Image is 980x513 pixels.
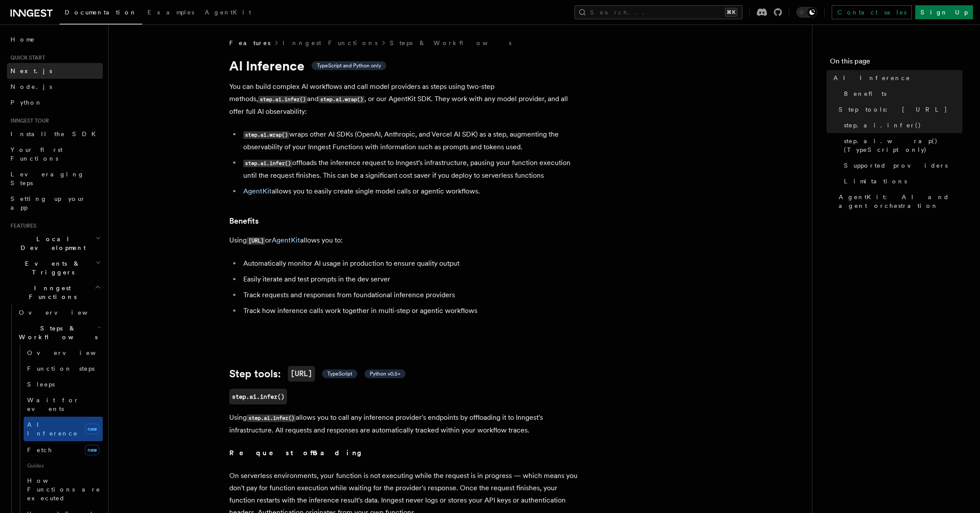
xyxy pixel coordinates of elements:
a: AgentKit: AI and agent orchestration [835,189,962,214]
a: Limitations [840,173,962,189]
button: Local Development [7,231,103,256]
a: Inngest Functions [283,39,378,47]
a: Home [7,32,103,47]
a: Step tools:[URL] TypeScript Python v0.5+ [229,366,406,382]
code: step.ai.infer() [243,160,292,167]
li: Track how inference calls work together in multi-step or agentic workflows [241,305,579,317]
a: Steps & Workflows [390,39,511,47]
a: AgentKit [272,236,300,244]
span: Limitations [844,177,907,186]
span: Python v0.5+ [370,370,400,377]
a: Examples [142,3,199,24]
span: step.ai.infer() [844,121,921,130]
a: AI Inference [830,70,962,86]
span: Local Development [7,235,95,252]
code: [URL] [288,366,315,382]
span: Leveraging Steps [10,171,84,186]
code: step.ai.infer() [229,389,287,404]
a: Sign Up [915,5,973,19]
span: new [85,445,99,455]
p: Using allows you to call any inference provider's endpoints by offloading it to Inngest's infrast... [229,411,579,436]
span: Home [10,35,35,44]
span: Function steps [27,365,94,372]
span: Overview [19,309,109,316]
button: Events & Triggers [7,256,103,280]
a: Wait for events [24,392,103,417]
a: Sleeps [24,376,103,392]
span: Fetch [27,446,52,453]
span: Node.js [10,83,52,90]
span: TypeScript [327,370,352,377]
a: Next.js [7,63,103,79]
a: Node.js [7,79,103,95]
span: AI Inference [27,421,78,437]
li: Easily iterate and test prompts in the dev server [241,273,579,285]
a: step.ai.wrap() (TypeScript only) [840,133,962,158]
span: TypeScript and Python only [317,62,381,69]
span: AgentKit: AI and agent orchestration [839,193,962,210]
kbd: ⌘K [725,8,737,17]
a: Overview [24,345,103,361]
a: AgentKit [243,187,272,195]
code: [URL] [247,237,265,245]
span: Events & Triggers [7,259,95,277]
span: Documentation [65,9,137,16]
span: Next.js [10,67,52,74]
span: Install the SDK [10,130,101,137]
span: Steps & Workflows [15,324,98,341]
button: Toggle dark mode [796,7,817,18]
a: Leveraging Steps [7,166,103,191]
span: Sleeps [27,381,55,388]
strong: Request offloading [229,449,368,457]
span: Python [10,99,42,106]
span: Overview [27,349,117,356]
a: step.ai.infer() [840,117,962,133]
span: AgentKit [205,9,251,16]
span: Setting up your app [10,195,86,211]
li: Automatically monitor AI usage in production to ensure quality output [241,257,579,270]
a: Overview [15,305,103,320]
a: Supported providers [840,158,962,173]
li: wraps other AI SDKs (OpenAI, Anthropic, and Vercel AI SDK) as a step, augmenting the observabilit... [241,128,579,153]
a: Benefits [229,215,259,227]
li: allows you to easily create single model calls or agentic workflows. [241,185,579,197]
a: Step tools: [URL] [835,102,962,117]
span: Features [7,222,36,229]
a: Documentation [59,3,142,25]
a: AI Inferencenew [24,417,103,441]
a: Benefits [840,86,962,102]
span: step.ai.wrap() (TypeScript only) [844,137,962,154]
button: Search...⌘K [574,5,742,19]
a: AgentKit [199,3,256,24]
a: Fetchnew [24,441,103,459]
span: Step tools: [URL] [839,105,948,114]
span: Inngest Functions [7,284,94,301]
span: Examples [147,9,194,16]
h1: AI Inference [229,58,579,74]
span: Quick start [7,54,45,61]
span: Inngest tour [7,117,49,124]
span: new [85,424,99,434]
a: Python [7,95,103,110]
code: step.ai.infer() [258,96,307,103]
li: offloads the inference request to Inngest's infrastructure, pausing your function execution until... [241,157,579,182]
p: You can build complex AI workflows and call model providers as steps using two-step methods, and ... [229,81,579,118]
span: Features [229,39,270,47]
h4: On this page [830,56,962,70]
span: Supported providers [844,161,948,170]
a: Setting up your app [7,191,103,215]
button: Inngest Functions [7,280,103,305]
li: Track requests and responses from foundational inference providers [241,289,579,301]
span: Benefits [844,89,886,98]
span: AI Inference [833,74,910,82]
span: Wait for events [27,397,79,412]
code: step.ai.infer() [247,415,296,422]
button: Steps & Workflows [15,320,103,345]
p: Using or allows you to: [229,234,579,247]
span: How Functions are executed [27,477,101,502]
code: step.ai.wrap() [318,96,364,103]
a: Function steps [24,361,103,376]
span: Your first Functions [10,146,63,162]
a: Install the SDK [7,126,103,142]
a: How Functions are executed [24,473,103,506]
